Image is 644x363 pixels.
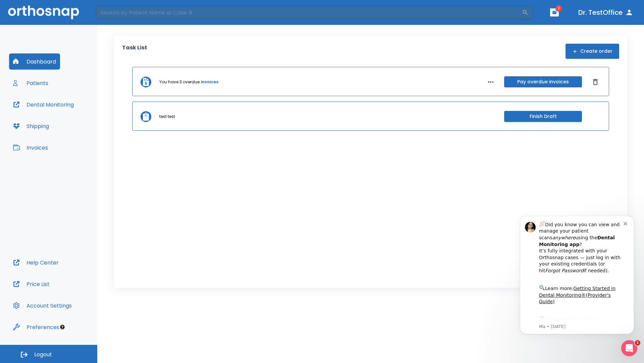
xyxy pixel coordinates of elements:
[576,6,636,18] button: Dr. TestOffice
[96,6,522,19] input: Search by Patient Name or Case #
[159,79,200,85] p: You have 3 overdue
[9,75,52,91] button: Patients
[635,340,640,346] span: 1
[9,96,78,113] button: Dental Monitoring
[159,114,175,120] p: test test
[114,14,119,20] button: Dismiss notification
[504,111,582,122] button: Finish Draft
[590,77,601,87] button: Dismiss
[122,44,147,59] p: Task List
[555,5,562,12] span: 1
[29,111,89,123] a: App Store
[9,297,76,314] button: Account Settings
[34,351,52,358] span: Logout
[9,319,63,335] button: Preferences
[510,206,644,345] iframe: Intercom notifications message
[504,76,582,87] button: Pay overdue invoices
[8,5,79,19] img: Orthosnap
[9,118,53,134] button: Shipping
[9,53,60,70] button: Dashboard
[566,44,619,59] button: Create order
[29,110,114,144] div: Download the app: | ​ Let us know if you need help getting started!
[9,276,54,292] button: Price List
[9,139,52,156] button: Invoices
[9,254,63,271] button: Help Center
[29,118,114,124] p: Message from Ma, sent 2w ago
[621,340,637,356] iframe: Intercom live chat
[59,324,65,330] div: Tooltip anchor
[201,79,218,85] a: invoices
